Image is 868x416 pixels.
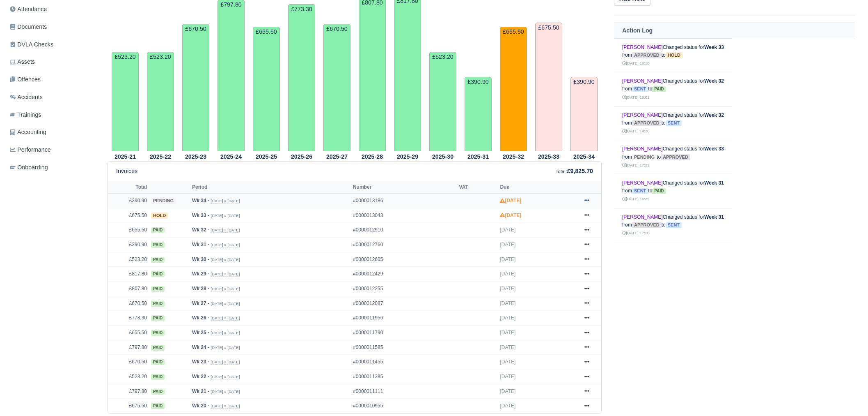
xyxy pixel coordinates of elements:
[211,199,240,203] small: [DATE] » [DATE]
[211,330,240,335] small: [DATE] » [DATE]
[355,152,390,162] th: 2025-28
[108,223,149,238] td: £655.50
[614,106,732,140] td: Changed status for from to
[567,168,593,174] strong: £9,825.70
[192,374,209,379] strong: Wk 22 -
[622,231,649,235] small: [DATE] 17:28
[7,142,98,158] a: Performance
[622,44,663,50] a: [PERSON_NAME]
[192,359,209,365] strong: Wk 23 -
[632,188,648,194] span: sent
[622,112,663,118] a: [PERSON_NAME]
[108,296,149,311] td: £670.50
[614,174,732,208] td: Changed status for from to
[7,19,98,35] a: Documents
[351,355,457,370] td: #0000011455
[108,326,149,340] td: £655.50
[390,152,425,162] th: 2025-29
[151,227,165,233] span: paid
[7,107,98,123] a: Trainings
[10,57,35,67] span: Assets
[192,198,209,203] strong: Wk 34 -
[151,286,165,292] span: paid
[192,403,209,409] strong: Wk 20 -
[632,222,662,228] span: approved
[151,345,165,351] span: paid
[632,154,657,160] span: pending
[10,145,51,155] span: Performance
[500,213,521,218] strong: [DATE]
[632,52,662,58] span: approved
[704,44,724,50] strong: Week 33
[632,86,648,92] span: sent
[429,52,456,151] td: £523.20
[147,52,174,151] td: £523.20
[108,399,149,413] td: £675.50
[652,86,666,92] span: paid
[211,374,240,379] small: [DATE] » [DATE]
[108,194,149,208] td: £390.90
[666,120,682,126] span: sent
[614,23,855,38] th: Action Log
[622,163,649,167] small: [DATE] 17:31
[7,159,98,176] a: Onboarding
[652,188,666,194] span: paid
[108,181,149,193] th: Total
[10,163,48,172] span: Onboarding
[192,315,209,321] strong: Wk 26 -
[351,340,457,355] td: #0000011585
[178,152,213,162] th: 2025-23
[211,287,240,291] small: [DATE] » [DATE]
[108,282,149,296] td: £807.80
[182,24,209,151] td: £670.50
[465,77,492,151] td: £390.90
[614,72,732,106] td: Changed status for from to
[500,300,515,306] span: [DATE]
[143,152,178,162] th: 2025-22
[704,146,724,152] strong: Week 33
[457,181,498,193] th: VAT
[351,296,457,311] td: #0000012087
[704,214,724,220] strong: Week 31
[211,360,240,365] small: [DATE] » [DATE]
[108,208,149,223] td: £675.50
[460,152,496,162] th: 2025-31
[108,384,149,399] td: £797.80
[500,271,515,277] span: [DATE]
[7,37,98,53] a: DVLA Checks
[351,223,457,238] td: #0000012910
[498,181,577,193] th: Due
[211,301,240,306] small: [DATE] » [DATE]
[666,52,682,58] span: hold
[190,181,351,193] th: Period
[704,112,724,118] strong: Week 32
[151,374,165,380] span: paid
[500,242,515,247] span: [DATE]
[351,282,457,296] td: #0000012255
[323,24,350,151] td: £670.50
[112,52,139,151] td: £523.20
[284,152,319,162] th: 2025-26
[151,330,165,336] span: paid
[151,242,165,248] span: paid
[632,120,662,126] span: approved
[622,196,649,201] small: [DATE] 16:32
[7,54,98,70] a: Assets
[151,359,165,365] span: paid
[151,271,165,277] span: paid
[425,152,460,162] th: 2025-30
[622,180,663,186] a: [PERSON_NAME]
[351,326,457,340] td: #0000011790
[351,181,457,193] th: Number
[351,370,457,384] td: #0000011285
[500,374,515,379] span: [DATE]
[192,286,209,291] strong: Wk 28 -
[500,227,515,233] span: [DATE]
[116,168,137,175] h6: Invoices
[500,330,515,335] span: [DATE]
[319,152,355,162] th: 2025-27
[10,110,41,120] span: Trainings
[108,267,149,282] td: £817.80
[556,169,566,174] small: Total
[10,40,53,49] span: DVLA Checks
